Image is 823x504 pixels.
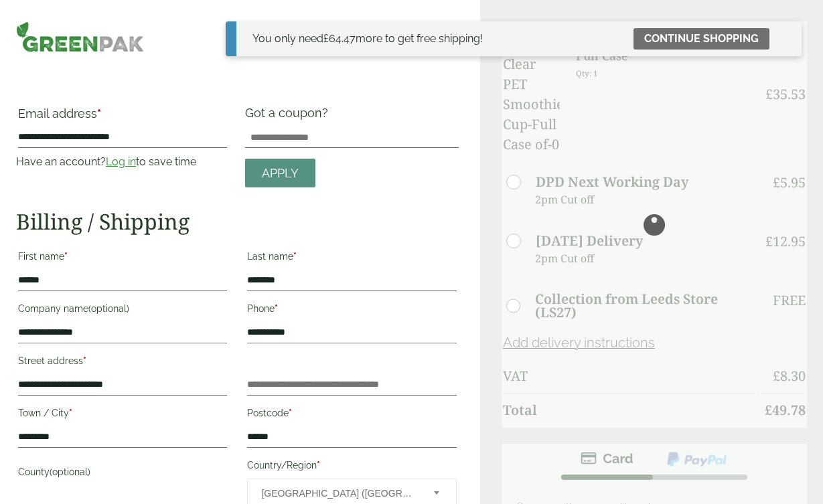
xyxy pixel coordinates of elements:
[106,155,136,168] a: Log in
[18,108,227,127] label: Email address
[247,299,456,322] label: Phone
[262,166,299,181] span: Apply
[633,28,769,50] a: Continue shopping
[50,467,90,477] span: (optional)
[83,355,86,366] abbr: required
[18,351,227,374] label: Street address
[252,31,483,47] div: You only need more to get free shipping!
[275,303,278,314] abbr: required
[97,106,101,120] abbr: required
[323,32,356,45] span: 64.47
[289,408,292,418] abbr: required
[247,456,456,479] label: Country/Region
[88,303,129,314] span: (optional)
[245,159,315,187] a: Apply
[245,106,333,127] label: Got a coupon?
[18,247,227,270] label: First name
[247,247,456,270] label: Last name
[323,32,329,45] span: £
[16,154,229,170] p: Have an account? to save time
[69,408,72,418] abbr: required
[16,21,144,52] img: GreenPak Supplies
[16,209,459,234] h2: Billing / Shipping
[293,251,297,262] abbr: required
[247,404,456,426] label: Postcode
[18,463,227,485] label: County
[64,251,68,262] abbr: required
[317,460,320,471] abbr: required
[18,404,227,426] label: Town / City
[18,299,227,322] label: Company name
